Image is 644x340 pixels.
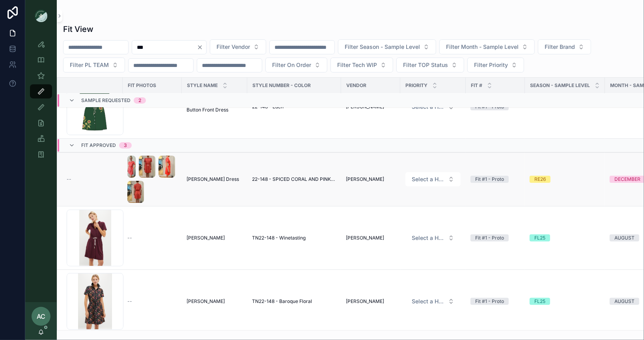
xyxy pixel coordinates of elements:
[346,235,384,241] span: [PERSON_NAME]
[127,235,177,241] a: --
[530,176,600,183] a: RE26
[538,39,591,54] button: Select Button
[197,44,206,50] button: Clear
[252,82,311,89] span: Style Number - Color
[187,235,225,241] span: [PERSON_NAME]
[396,58,464,72] button: Select Button
[470,298,520,305] a: Fit #1 - Proto
[337,61,377,69] span: Filter Tech WIP
[63,58,125,72] button: Select Button
[346,82,366,89] span: Vendor
[81,97,131,104] span: Sample Requested
[81,142,116,149] span: Fit Approved
[346,298,396,305] a: [PERSON_NAME]
[534,176,546,183] div: RE26
[346,176,396,182] a: [PERSON_NAME]
[405,294,461,308] button: Select Button
[405,82,427,89] span: PRIORITY
[252,298,336,305] a: TN22-148 - Baroque Floral
[265,58,327,72] button: Select Button
[127,298,132,305] span: --
[67,176,71,182] span: --
[405,231,461,245] button: Select Button
[412,234,445,242] span: Select a HP FIT LEVEL
[127,298,177,305] a: --
[412,175,445,183] span: Select a HP FIT LEVEL
[614,298,635,305] div: AUGUST
[530,82,590,89] span: Season - Sample Level
[187,176,239,182] span: [PERSON_NAME] Dress
[159,156,175,178] img: B9322327-2DA0-4C7B-8E80-96A2DF6AA27D_4_5005_c.jpeg
[471,82,482,89] span: Fit #
[475,176,504,183] div: Fit #1 - Proto
[345,43,420,51] span: Filter Season - Sample Level
[412,297,445,305] span: Select a HP FIT LEVEL
[446,43,519,51] span: Filter Month - Sample Level
[346,176,384,182] span: [PERSON_NAME]
[124,142,127,149] div: 3
[70,61,109,69] span: Filter PL TEAM
[545,43,575,51] span: Filter Brand
[405,172,461,186] button: Select Button
[330,58,393,72] button: Select Button
[470,176,520,183] a: Fit #1 - Proto
[37,312,45,321] span: AC
[403,61,448,69] span: Filter TOP Status
[439,39,535,54] button: Select Button
[252,235,336,241] a: TN22-148 - Winetasting
[405,172,461,187] a: Select Button
[534,234,545,242] div: FL25
[217,43,250,51] span: Filter Vendor
[405,230,461,245] a: Select Button
[475,234,504,242] div: Fit #1 - Proto
[252,298,312,305] span: TN22-148 - Baroque Floral
[346,298,384,305] span: [PERSON_NAME]
[187,176,243,182] a: [PERSON_NAME] Dress
[187,235,243,241] a: [PERSON_NAME]
[272,61,311,69] span: Filter On Order
[534,298,545,305] div: FL25
[187,82,218,89] span: STYLE NAME
[127,181,144,203] img: 51945C9E-EDA6-4AE2-AEE7-06FE479487B0_4_5005_c.jpeg
[187,298,225,305] span: [PERSON_NAME]
[530,298,600,305] a: FL25
[252,176,336,182] a: 22-148 - SPICED CORAL AND PINKESQUE
[25,32,57,172] div: scrollable content
[338,39,436,54] button: Select Button
[138,97,141,104] div: 2
[187,298,243,305] a: [PERSON_NAME]
[63,24,93,35] h1: Fit View
[127,156,136,178] img: 87F231E9-16A8-4D4D-9009-7F87A7F6C2F9_4_5005_c.jpeg
[35,9,47,22] img: App logo
[127,235,132,241] span: --
[139,156,155,178] img: A58E025E-EE64-4D6D-B5CB-1BB5A435A2E6_4_5005_c.jpeg
[475,298,504,305] div: Fit #1 - Proto
[128,82,156,89] span: Fit Photos
[252,235,306,241] span: TN22-148 - Winetasting
[470,234,520,242] a: Fit #1 - Proto
[530,234,600,242] a: FL25
[405,294,461,309] a: Select Button
[467,58,524,72] button: Select Button
[67,176,118,182] a: --
[614,234,635,242] div: AUGUST
[346,235,396,241] a: [PERSON_NAME]
[210,39,266,54] button: Select Button
[127,156,177,203] a: 87F231E9-16A8-4D4D-9009-7F87A7F6C2F9_4_5005_c.jpegA58E025E-EE64-4D6D-B5CB-1BB5A435A2E6_4_5005_c.j...
[474,61,508,69] span: Filter Priority
[614,176,640,183] div: DECEMBER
